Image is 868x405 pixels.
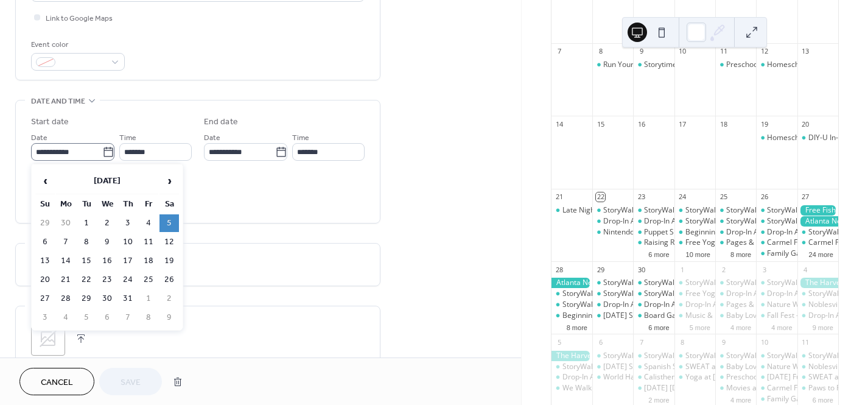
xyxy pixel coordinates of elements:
div: StoryWalk - [PERSON_NAME][GEOGRAPHIC_DATA] [603,351,774,361]
div: 13 [801,47,810,56]
div: 12 [760,47,769,56]
button: 4 more [726,394,756,404]
button: 2 more [643,394,674,404]
td: 5 [77,309,96,326]
div: Monday Story Time - Westfield Library [592,362,633,372]
div: 10 [760,337,769,347]
div: Calisthenics and Core - Prather Park [633,372,674,382]
div: Carmel Farmers Market - Carter Green [797,238,838,248]
div: 1 [678,265,687,274]
div: Paws to Read - Westfield Library [797,383,838,393]
div: Atlanta New Earth Festival [797,216,838,227]
div: Nature Walks - Grand Junction Plaza [756,362,797,372]
span: ‹ [36,169,54,193]
div: 29 [596,265,605,274]
td: 20 [35,271,55,289]
div: Pages & Play - Providence Home + Garden [715,300,756,310]
div: StoryWalk - Prather Park Carmel [592,351,633,361]
div: StoryWalk - Cumberland Park Fishers [715,216,756,227]
div: StoryWalk - Prather Park Carmel [674,278,715,288]
td: 10 [118,233,138,251]
div: World Habitat Day Tree Planting 2025 [603,372,731,382]
div: Beginning Bird Hike - Cool Creek Nature Center [674,227,715,238]
div: Drop-In Activity: Wire Sculptures - [GEOGRAPHIC_DATA] [562,372,751,382]
div: 4 [801,265,810,274]
div: Drop-In Activity: Wire Sculptures - [GEOGRAPHIC_DATA] [644,300,833,310]
div: Late Night on Main - Main Street Carmel [551,205,592,216]
td: 6 [35,233,55,251]
button: 8 more [562,322,592,332]
div: Carmel Food Truck Nights - Ginther Green [756,238,797,248]
div: StoryWalk - [GEOGRAPHIC_DATA] Fishers [562,300,702,310]
td: 3 [118,214,138,232]
div: Carmel Food Truck Nights - Ginther Green [756,383,797,393]
span: Link to Google Maps [46,12,113,25]
div: Preschool Story Hour - Taylor Center of Natural History [715,372,756,382]
td: 9 [159,309,179,326]
div: Storytime - Schoolhouse 7 Cafe [644,60,750,70]
button: 9 more [808,322,838,332]
div: StoryWalk - Cumberland Park Fishers [674,216,715,227]
div: 23 [637,192,646,202]
div: 21 [555,192,564,202]
div: Drop-In Activity: Wire Sculptures - Fishers Library [633,216,674,227]
div: The Harvest Moon Festival - Main Street Sheridan [551,351,592,361]
div: Drop-In Activity: Wire Sculptures - Fishers Library [551,372,592,382]
span: Cancel [41,376,73,389]
span: Time [292,132,309,144]
td: 23 [97,271,117,289]
div: Noblesville Farmers Market - Federal Hill Commons [797,362,838,372]
div: StoryWalk - [GEOGRAPHIC_DATA] Fishers [603,205,743,216]
td: 1 [77,214,96,232]
div: StoryWalk - Prather Park Carmel [674,205,715,216]
td: 30 [97,290,117,308]
div: StoryWalk - Prather Park Carmel [674,351,715,361]
div: Nintendo Switch Game Night - [GEOGRAPHIC_DATA] [603,227,780,238]
div: Fall Fest - Main Street Noblesville [756,311,797,321]
td: 7 [118,309,138,326]
button: Cancel [19,368,94,395]
div: 19 [760,119,769,129]
div: 2 [719,265,728,274]
div: Drop-In Activity: Wire Sculptures - [GEOGRAPHIC_DATA] [603,216,792,227]
div: Beginning Bird Hike - [GEOGRAPHIC_DATA] [562,311,709,321]
div: Run Your Way - [PERSON_NAME] Center of Natural History [603,60,800,70]
td: 2 [159,290,179,308]
th: Sa [159,195,179,213]
div: StoryWalk - Prather Park Carmel [797,351,838,361]
div: StoryWalk - Prather Park Carmel [551,289,592,299]
button: 5 more [685,322,715,332]
div: StoryWalk - [PERSON_NAME][GEOGRAPHIC_DATA] [562,362,733,372]
div: 9 [637,47,646,56]
div: [DATE] [DATE] - HamCo Fairgrounds [644,383,768,393]
div: StoryWalk - Cumberland Park Fishers [592,205,633,216]
span: Date [204,132,220,144]
div: SWEAT at The Yard Outdoor Pilates - Fishers District [797,372,838,382]
div: Beginning Bird Hike - [GEOGRAPHIC_DATA] [685,227,832,238]
div: 26 [760,192,769,202]
td: 5 [159,214,179,232]
td: 15 [77,252,96,270]
div: Family Game Night - The Yard at Fishers District [756,394,797,404]
div: Baby Love Story Time - Westfield Library [715,362,756,372]
td: 16 [97,252,117,270]
div: 3 [760,265,769,274]
div: ; [31,322,65,356]
div: Noblesville Farmers Market - Federal Hill Commons [797,300,838,310]
div: StoryWalk - [GEOGRAPHIC_DATA] Fishers [644,289,784,299]
div: Homeschool Outdoor Skills Academy - Morse Park & Beach [756,133,797,143]
td: 13 [35,252,55,270]
div: StoryWalk - Prather Park Carmel [592,278,633,288]
div: SWEAT at The Yard Outdoor Yoga - Fishers District [674,362,715,372]
div: Family Game Night - The Yard at Fishers District [756,248,797,259]
div: 8 [596,47,605,56]
div: Monday Story Time - Westfield Library [592,311,633,321]
div: Drop-In Activity: Wire Sculptures - Fishers Library [756,289,797,299]
div: Drop-In Activity: Wire Sculptures - Fishers Library [633,300,674,310]
button: 6 more [643,248,674,259]
div: 9 [719,337,728,347]
th: Tu [77,195,96,213]
button: 24 more [804,248,838,259]
td: 2 [97,214,117,232]
span: › [160,169,178,193]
